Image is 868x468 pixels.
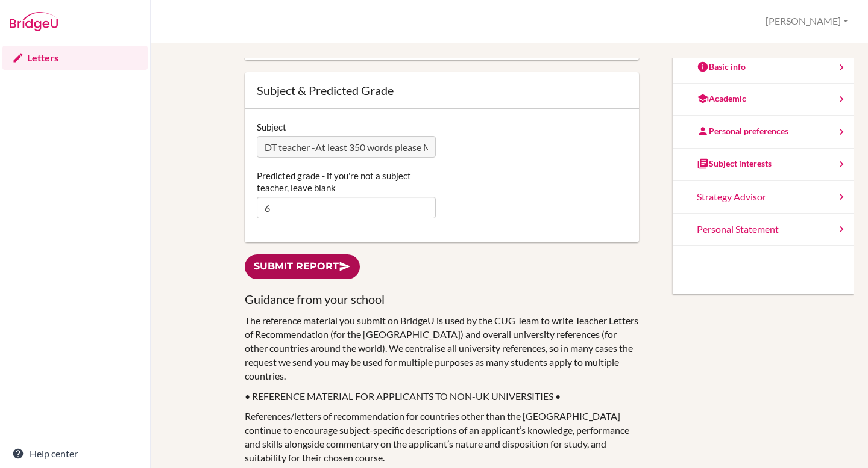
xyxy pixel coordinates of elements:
button: [PERSON_NAME] [760,10,854,32]
a: Personal Statement [673,214,854,246]
a: Subject interests [673,149,854,181]
label: Predicted grade - if you're not a subject teacher, leave blank [257,170,436,194]
a: Basic info [673,52,854,84]
div: Academic [697,93,746,105]
a: Personal preferences [673,116,854,149]
h3: Guidance from your school [245,291,639,307]
a: Help center [2,442,148,466]
p: References/letters of recommendation for countries other than the [GEOGRAPHIC_DATA] continue to e... [245,410,639,464]
a: Letters [2,46,148,70]
label: Subject [257,121,286,133]
a: Submit report [245,254,360,279]
a: Academic [673,84,854,116]
img: Bridge-U [10,12,58,31]
div: Subject & Predicted Grade [257,84,627,96]
div: Subject interests [697,158,772,170]
p: • REFERENCE MATERIAL FOR APPLICANTS TO NON-UK UNIVERSITIES • [245,390,639,404]
p: The reference material you submit on BridgeU is used by the CUG Team to write Teacher Letters of ... [245,314,639,383]
div: Personal preferences [697,125,788,137]
a: Strategy Advisor [673,181,854,214]
div: Basic info [697,61,746,73]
